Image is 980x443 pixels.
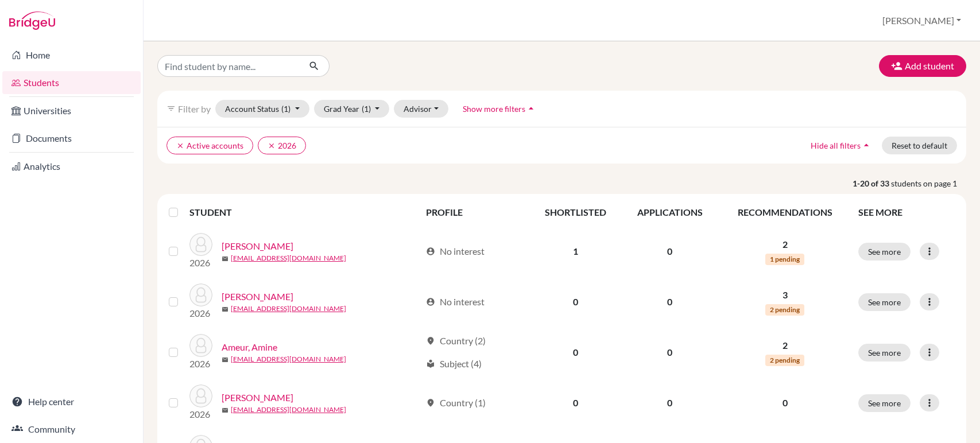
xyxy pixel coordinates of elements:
[176,142,184,150] i: clear
[858,293,911,311] button: See more
[621,378,718,428] td: 0
[231,253,346,263] a: [EMAIL_ADDRESS][DOMAIN_NAME]
[258,137,306,154] button: clear2026
[718,199,851,226] th: RECOMMENDATIONS
[861,139,872,151] i: arrow_drop_up
[2,71,141,94] a: Students
[529,327,621,378] td: 0
[222,340,277,354] a: Ameur, Amine
[2,155,141,178] a: Analytics
[166,137,253,154] button: clearActive accounts
[426,357,482,371] div: Subject (4)
[426,247,435,256] span: account_circle
[394,100,448,118] button: Advisor
[811,141,861,150] span: Hide all filters
[765,304,804,316] span: 2 pending
[858,243,911,261] button: See more
[222,290,293,304] a: [PERSON_NAME]
[529,378,621,428] td: 0
[231,354,346,364] a: [EMAIL_ADDRESS][DOMAIN_NAME]
[314,100,390,118] button: Grad Year(1)
[525,103,537,114] i: arrow_drop_up
[426,334,486,348] div: Country (2)
[2,99,141,122] a: Universities
[222,255,228,262] span: mail
[189,199,419,226] th: STUDENT
[222,391,293,405] a: [PERSON_NAME]
[765,355,804,366] span: 2 pending
[851,199,962,226] th: SEE MORE
[189,256,212,270] p: 2026
[621,226,718,277] td: 0
[281,104,290,114] span: (1)
[426,359,435,368] span: local_library
[189,306,212,320] p: 2026
[882,137,957,154] button: Reset to default
[621,327,718,378] td: 0
[426,398,435,407] span: location_on
[463,104,525,114] span: Show more filters
[877,10,966,32] button: [PERSON_NAME]
[529,226,621,277] td: 1
[725,339,845,352] p: 2
[621,199,718,226] th: APPLICATIONS
[426,244,485,258] div: No interest
[9,11,55,30] img: Bridge-U
[189,407,212,421] p: 2026
[725,288,845,302] p: 3
[529,199,621,226] th: SHORTLISTED
[178,103,211,114] span: Filter by
[268,142,276,150] i: clear
[765,254,804,265] span: 1 pending
[891,177,966,189] span: students on page 1
[453,100,547,118] button: Show more filtersarrow_drop_up
[189,357,212,371] p: 2026
[2,44,141,67] a: Home
[189,283,212,306] img: Ambrose, Evelyn
[2,390,141,413] a: Help center
[166,104,176,113] i: filter_list
[426,295,485,309] div: No interest
[858,344,911,362] button: See more
[621,277,718,327] td: 0
[426,297,435,306] span: account_circle
[2,127,141,150] a: Documents
[725,238,845,251] p: 2
[529,277,621,327] td: 0
[426,336,435,345] span: location_on
[858,394,911,412] button: See more
[215,100,309,118] button: Account Status(1)
[231,304,346,314] a: [EMAIL_ADDRESS][DOMAIN_NAME]
[419,199,529,226] th: PROFILE
[231,405,346,415] a: [EMAIL_ADDRESS][DOMAIN_NAME]
[222,356,228,363] span: mail
[189,334,212,357] img: Ameur, Amine
[2,418,141,441] a: Community
[222,407,228,414] span: mail
[189,384,212,407] img: Araujo, Grace
[362,104,371,114] span: (1)
[879,55,966,77] button: Add student
[222,239,293,253] a: [PERSON_NAME]
[222,306,228,313] span: mail
[725,396,845,410] p: 0
[189,233,212,256] img: Alaoui, Lilia
[426,396,486,410] div: Country (1)
[801,137,882,154] button: Hide all filtersarrow_drop_up
[853,177,891,189] strong: 1-20 of 33
[157,55,300,77] input: Find student by name...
